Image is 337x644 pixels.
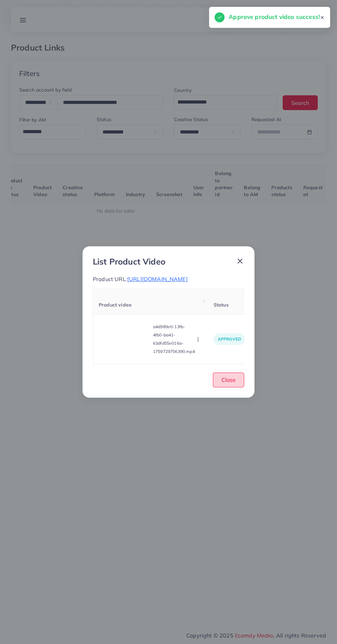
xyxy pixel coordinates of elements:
[127,276,188,282] span: [URL][DOMAIN_NAME]
[93,257,165,267] h3: List Product Video
[214,333,245,345] p: approved
[153,323,195,356] p: a4d989e0-13fb-4fb0-ba41-63dfd55e016a-1759729756390.mp4
[214,302,229,308] span: Status
[99,302,131,308] span: Product video
[221,376,236,383] span: Close
[93,275,244,283] p: Product URL:
[213,373,244,387] button: Close
[229,12,320,21] h5: Approve product video success!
